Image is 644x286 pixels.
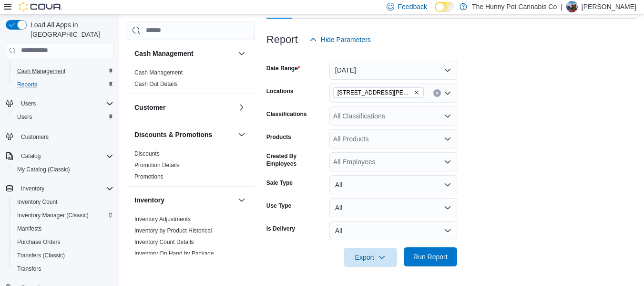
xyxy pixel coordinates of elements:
button: Discounts & Promotions [236,129,247,140]
a: Cash Out Details [134,81,178,87]
button: Inventory [134,195,234,205]
a: Discounts [134,150,160,157]
a: Manifests [13,223,45,234]
a: Cash Management [134,69,183,76]
button: Open list of options [444,112,451,120]
span: Inventory [21,185,44,192]
p: The Hunny Pot Cannabis Co [472,1,557,12]
button: Inventory Count [10,195,117,209]
span: Discounts [134,150,160,158]
span: Cash Management [13,65,113,77]
span: Hide Parameters [321,35,371,44]
div: Discounts & Promotions [127,148,255,186]
span: Reports [17,81,37,88]
span: Transfers [17,265,41,273]
span: Catalog [17,150,113,162]
a: Inventory On Hand by Package [134,250,214,257]
button: Customers [2,129,117,143]
a: Inventory Count Details [134,239,194,245]
button: All [329,175,457,194]
button: Discounts & Promotions [134,130,234,139]
h3: Report [266,34,298,45]
span: Export [349,248,391,267]
label: Classifications [266,110,307,118]
h3: Discounts & Promotions [134,130,212,139]
label: Is Delivery [266,225,295,233]
p: | [561,1,562,12]
span: Inventory by Product Historical [134,227,212,234]
button: Cash Management [134,49,234,58]
span: Promotions [134,173,164,180]
span: My Catalog (Classic) [17,166,70,173]
button: Open list of options [444,89,451,97]
a: Transfers (Classic) [13,250,69,261]
span: 101 James Snow Pkwy [333,87,424,98]
a: Purchase Orders [13,236,64,248]
button: Customer [134,103,234,112]
button: Remove 101 James Snow Pkwy from selection in this group [414,90,419,95]
a: My Catalog (Classic) [13,164,74,175]
span: Purchase Orders [17,238,61,246]
label: Sale Type [266,179,293,187]
span: Catalog [21,152,41,160]
button: My Catalog (Classic) [10,163,117,176]
span: Promotion Details [134,161,180,169]
label: Created By Employees [266,152,326,168]
span: Load All Apps in [GEOGRAPHIC_DATA] [27,20,113,39]
span: Users [21,100,36,107]
span: Transfers (Classic) [13,250,113,261]
span: [STREET_ADDRESS][PERSON_NAME] [337,88,412,97]
span: Manifests [13,223,113,234]
h3: Inventory [134,195,164,205]
label: Use Type [266,202,291,210]
button: Open list of options [444,158,451,166]
button: Users [17,98,40,109]
a: Inventory Adjustments [134,216,191,222]
div: Cash Management [127,67,255,94]
a: Customers [17,131,52,143]
h3: Customer [134,103,165,112]
button: Transfers (Classic) [10,249,117,262]
label: Date Range [266,64,300,72]
button: Inventory [236,194,247,206]
button: Customer [236,102,247,113]
button: Manifests [10,222,117,235]
a: Cash Management [13,65,69,77]
button: Users [10,110,117,124]
span: Inventory Manager (Classic) [13,210,113,221]
button: Open list of options [444,135,451,143]
img: Cova [19,2,62,11]
span: Customers [21,133,49,141]
a: Promotions [134,173,164,180]
button: Catalog [17,150,44,162]
button: Export [344,248,397,267]
a: Inventory by Product Historical [134,227,212,234]
h3: Cash Management [134,49,194,58]
a: Inventory Count [13,196,61,208]
button: Run Report [404,247,457,266]
input: Dark Mode [435,2,455,12]
span: My Catalog (Classic) [13,164,113,175]
span: Users [17,98,113,109]
span: Cash Out Details [134,80,178,88]
span: Users [17,113,32,121]
button: [DATE] [329,61,457,80]
span: Inventory Count Details [134,238,194,246]
span: Users [13,111,113,123]
button: Reports [10,78,117,91]
span: Transfers [13,263,113,275]
button: All [329,221,457,240]
label: Products [266,133,291,141]
span: Transfers (Classic) [17,252,65,259]
label: Locations [266,87,294,95]
span: Customers [17,130,113,142]
button: Transfers [10,262,117,275]
a: Transfers [13,263,45,275]
a: Reports [13,79,41,90]
button: Cash Management [10,64,117,78]
span: Inventory Count [13,196,113,208]
a: Promotion Details [134,162,180,169]
span: Cash Management [17,67,65,75]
